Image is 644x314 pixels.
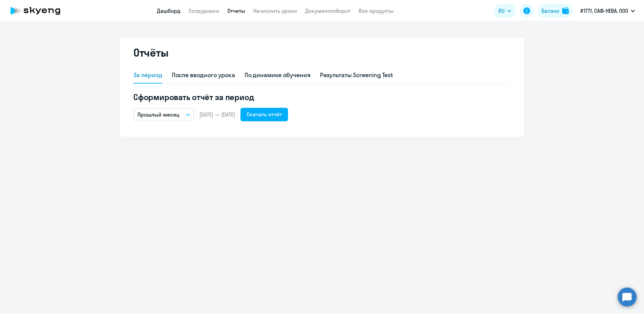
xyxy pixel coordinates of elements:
div: По динамике обучения [245,71,311,80]
a: Все продукты [359,7,394,14]
a: Начислить уроки [253,7,297,14]
button: Скачать отчёт [240,108,288,121]
span: [DATE] — [DATE] [199,111,235,118]
p: #1771, САФ-НЕВА, ООО [580,7,628,15]
div: После вводного урока [172,71,235,80]
button: #1771, САФ-НЕВА, ООО [577,3,638,19]
div: Баланс [542,7,559,15]
button: Балансbalance [538,4,573,18]
span: RU [498,7,505,15]
a: Сотрудники [189,7,219,14]
a: Дашборд [157,7,181,14]
h2: Отчёты [133,46,168,59]
h5: Сформировать отчёт за период [133,92,511,102]
img: balance [562,7,569,14]
p: Прошлый месяц [137,111,180,119]
button: Прошлый месяц [133,108,194,121]
div: Скачать отчёт [247,110,282,118]
div: За период [133,71,162,80]
div: Результаты Screening Test [320,71,393,80]
button: RU [494,4,516,18]
a: Документооборот [305,7,351,14]
a: Отчеты [227,7,245,14]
